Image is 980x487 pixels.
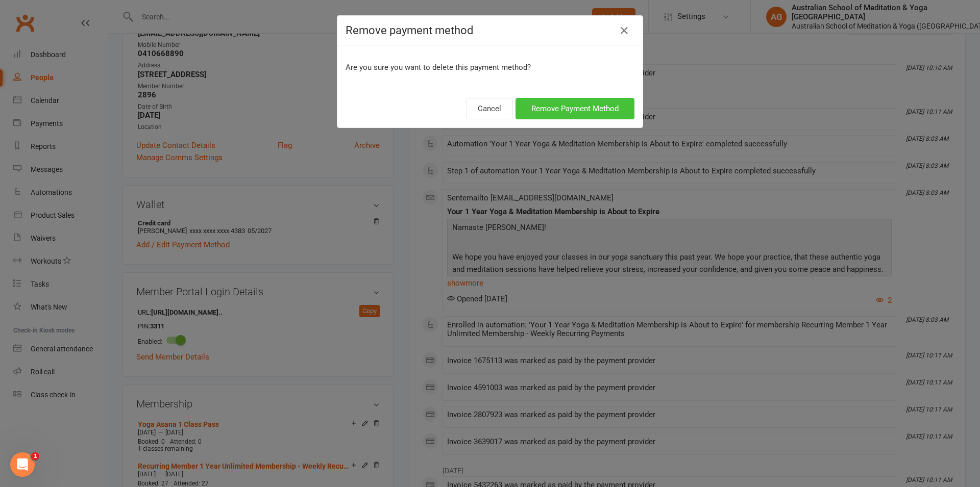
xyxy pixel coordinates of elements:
[31,452,39,460] span: 1
[10,452,35,477] iframe: Intercom live chat
[466,98,513,119] button: Cancel
[346,61,634,73] p: Are you sure you want to delete this payment method?
[516,98,634,119] button: Remove Payment Method
[346,24,634,37] h4: Remove payment method
[616,22,632,39] button: Close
